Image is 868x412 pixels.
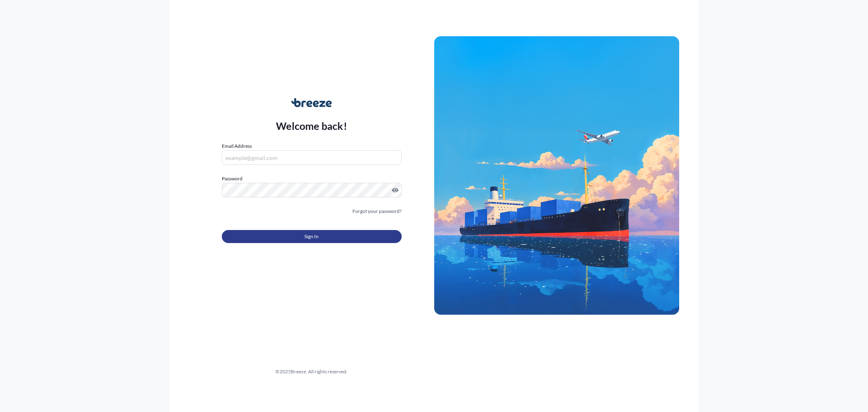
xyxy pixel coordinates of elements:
[276,119,347,132] p: Welcome back!
[434,36,679,315] img: Ship illustration
[222,175,402,183] label: Password
[222,150,402,165] input: example@gmail.com
[304,232,319,241] span: Sign In
[352,207,402,215] a: Forgot your password?
[392,187,398,193] button: Show password
[189,368,434,376] div: © 2025 Breeze. All rights reserved.
[222,230,402,243] button: Sign In
[222,142,252,150] label: Email Address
